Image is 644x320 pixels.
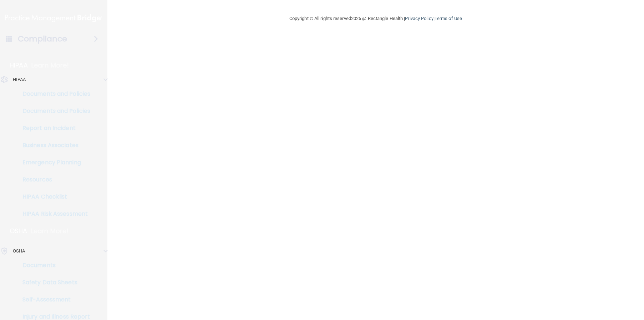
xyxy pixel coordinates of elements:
div: Copyright © All rights reserved 2025 @ Rectangle Health | | [245,7,506,30]
p: Documents [5,262,102,269]
img: PMB logo [5,11,102,25]
p: Report an Incident [5,125,102,132]
p: Self-Assessment [5,296,102,303]
p: Business Associates [5,142,102,149]
p: HIPAA [10,61,28,70]
p: Documents and Policies [5,90,102,97]
p: Emergency Planning [5,159,102,166]
p: Safety Data Sheets [5,279,102,286]
p: HIPAA Checklist [5,193,102,200]
a: Terms of Use [435,16,462,21]
p: OSHA [10,227,27,235]
p: Learn More! [31,227,69,235]
a: Privacy Policy [405,16,433,21]
p: Resources [5,176,102,183]
p: OSHA [13,247,25,255]
p: Learn More! [31,61,69,70]
h4: Compliance [18,34,67,44]
p: Documents and Policies [5,107,102,115]
p: HIPAA [13,75,26,84]
p: HIPAA Risk Assessment [5,210,102,217]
